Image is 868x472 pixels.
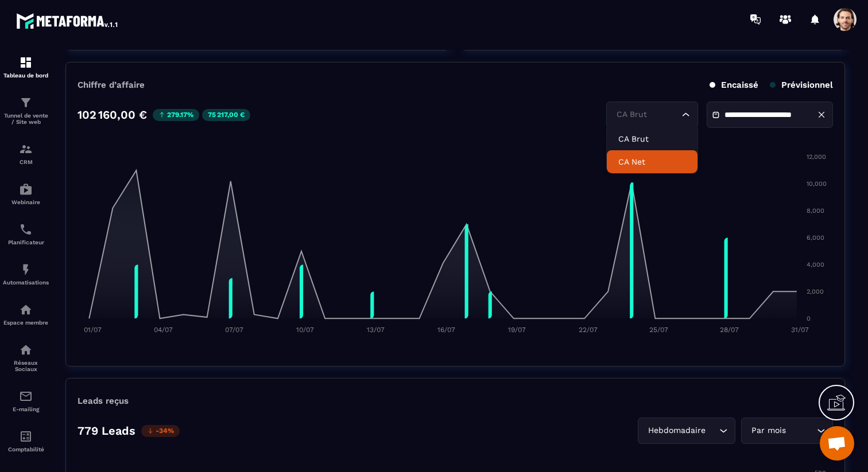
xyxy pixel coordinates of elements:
[367,326,385,334] tspan: 13/07
[437,326,455,334] tspan: 16/07
[77,80,145,90] p: Chiffre d’affaire
[19,263,33,276] img: automations
[19,430,33,443] img: accountant
[3,279,49,286] p: Automatisations
[3,159,49,165] p: CRM
[606,102,698,128] div: Search for option
[3,72,49,79] p: Tableau de bord
[3,381,49,421] a: emailemailE-mailing
[645,424,708,437] span: Hebdomadaire
[720,326,739,334] tspan: 28/07
[807,315,811,322] tspan: 0
[3,254,49,294] a: automationsautomationsAutomatisations
[3,406,49,412] p: E-mailing
[3,214,49,254] a: schedulerschedulerPlanificateur
[788,424,814,437] input: Search for option
[3,134,49,174] a: formationformationCRM
[84,326,102,334] tspan: 01/07
[19,389,33,403] img: email
[618,156,686,167] p: CA Net
[77,108,147,122] p: 102 160,00 €
[579,326,598,334] tspan: 22/07
[649,326,668,334] tspan: 25/07
[19,182,33,196] img: automations
[19,56,33,69] img: formation
[614,108,679,121] input: Search for option
[19,96,33,110] img: formation
[807,234,824,241] tspan: 6,000
[710,80,758,90] p: Encaissé
[770,80,833,90] p: Prévisionnel
[3,360,49,372] p: Réseaux Sociaux
[19,142,33,156] img: formation
[741,418,833,444] div: Search for option
[508,326,526,334] tspan: 19/07
[3,199,49,205] p: Webinaire
[3,87,49,134] a: formationformationTunnel de vente / Site web
[16,10,119,31] img: logo
[807,207,824,214] tspan: 8,000
[141,425,180,437] p: -34%
[3,239,49,245] p: Planificateur
[749,424,788,437] span: Par mois
[3,294,49,334] a: automationsautomationsEspace membre
[225,326,243,334] tspan: 07/07
[3,334,49,381] a: social-networksocial-networkRéseaux Sociaux
[19,223,33,236] img: scheduler
[77,396,129,406] p: Leads reçus
[77,424,135,438] p: 779 Leads
[807,288,824,295] tspan: 2,000
[3,319,49,326] p: Espace membre
[19,303,33,317] img: automations
[19,343,33,357] img: social-network
[153,109,199,121] p: 279.17%
[3,174,49,214] a: automationsautomationsWebinaire
[807,180,827,188] tspan: 10,000
[3,47,49,87] a: formationformationTableau de bord
[638,418,735,444] div: Search for option
[3,421,49,461] a: accountantaccountantComptabilité
[154,326,173,334] tspan: 04/07
[820,426,854,461] a: Ouvrir le chat
[3,446,49,453] p: Comptabilité
[791,326,809,334] tspan: 31/07
[807,153,826,161] tspan: 12,000
[807,261,824,268] tspan: 4,000
[708,424,716,437] input: Search for option
[3,112,49,125] p: Tunnel de vente / Site web
[618,133,686,145] p: CA Brut
[296,326,314,334] tspan: 10/07
[202,109,250,121] p: 75 217,00 €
